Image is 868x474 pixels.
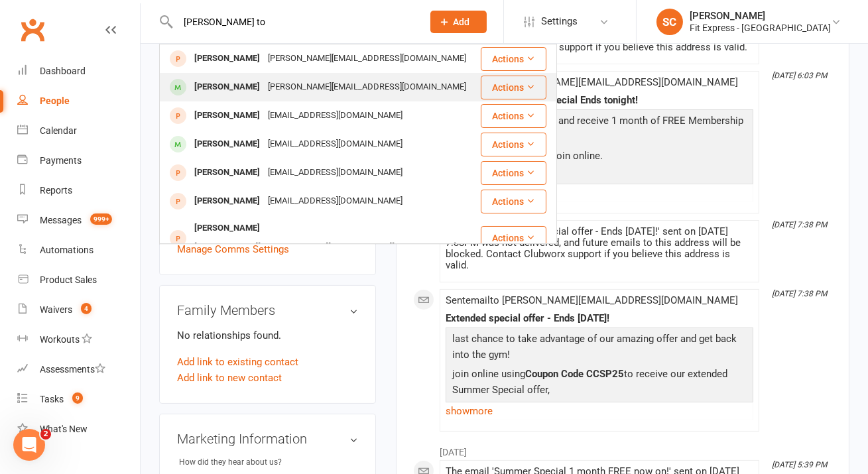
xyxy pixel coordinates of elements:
[177,241,289,257] a: Manage Comms Settings
[772,460,827,469] i: [DATE] 5:39 PM
[454,17,470,27] span: Add
[264,49,470,68] div: [PERSON_NAME][EMAIL_ADDRESS][DOMAIN_NAME]
[481,226,546,250] button: Actions
[17,265,140,295] a: Product Sales
[17,295,140,325] a: Waivers 4
[40,364,105,375] div: Assessments
[449,167,750,186] p: [URL][DOMAIN_NAME]
[446,76,738,88] span: Sent email to [PERSON_NAME][EMAIL_ADDRESS][DOMAIN_NAME]
[72,392,83,404] span: 9
[40,429,51,440] span: 2
[690,10,831,22] div: [PERSON_NAME]
[690,22,831,34] div: Fit Express - [GEOGRAPHIC_DATA]
[449,113,750,148] p: Last opportunity to join and receive 1 month of FREE Membership credit!
[177,370,282,386] a: Add link to new contact
[40,245,93,255] div: Automations
[90,213,112,225] span: 999+
[446,294,738,306] span: Sent email to [PERSON_NAME][EMAIL_ADDRESS][DOMAIN_NAME]
[179,456,288,469] div: How did they hear about us?
[446,313,753,324] div: Extended special offer - Ends [DATE]!
[190,49,264,68] div: [PERSON_NAME]
[40,334,80,345] div: Workouts
[449,366,750,401] p: join online using to receive our extended Summer Special offer,
[481,161,546,185] button: Actions
[177,354,298,370] a: Add link to existing contact
[13,429,45,461] iframe: Intercom live chat
[525,368,624,380] span: Coupon Code CCSP25
[17,206,140,235] a: Messages 999+
[177,327,358,343] p: No relationships found.
[430,11,487,33] button: Add
[40,215,82,225] div: Messages
[190,192,264,211] div: [PERSON_NAME]
[446,184,753,202] a: show more
[264,163,406,182] div: [EMAIL_ADDRESS][DOMAIN_NAME]
[264,78,470,97] div: [PERSON_NAME][EMAIL_ADDRESS][DOMAIN_NAME]
[190,135,264,154] div: [PERSON_NAME]
[174,13,413,31] input: Search...
[449,148,750,167] p: Click the link below to join online.
[481,133,546,156] button: Actions
[772,220,827,229] i: [DATE] 7:38 PM
[264,192,406,211] div: [EMAIL_ADDRESS][DOMAIN_NAME]
[17,176,140,206] a: Reports
[264,135,406,154] div: [EMAIL_ADDRESS][DOMAIN_NAME]
[40,274,97,285] div: Product Sales
[40,185,72,196] div: Reports
[17,414,140,444] a: What's New
[449,331,750,366] p: last chance to take advantage of our amazing offer and get back into the gym!
[40,66,86,76] div: Dashboard
[264,106,406,125] div: [EMAIL_ADDRESS][DOMAIN_NAME]
[40,155,82,166] div: Payments
[772,71,827,80] i: [DATE] 6:03 PM
[190,106,264,125] div: [PERSON_NAME]
[17,56,140,86] a: Dashboard
[40,304,72,315] div: Waivers
[17,146,140,176] a: Payments
[541,7,578,36] span: Settings
[190,78,264,97] div: [PERSON_NAME]
[772,289,827,298] i: [DATE] 7:38 PM
[481,104,546,128] button: Actions
[40,394,64,404] div: Tasks
[177,303,358,318] h3: Family Members
[481,47,546,71] button: Actions
[17,116,140,146] a: Calendar
[17,385,140,414] a: Tasks 9
[17,325,140,355] a: Workouts
[481,76,546,99] button: Actions
[446,226,753,271] div: The email 'Extended special offer - Ends [DATE]!' sent on [DATE] 7:38PM was not delivered, and fu...
[81,303,92,314] span: 4
[446,402,753,420] a: show more
[17,355,140,385] a: Assessments
[413,438,832,459] li: [DATE]
[177,432,358,446] h3: Marketing Information
[190,219,264,238] div: [PERSON_NAME]
[40,125,77,136] div: Calendar
[656,9,683,35] div: SC
[190,238,460,257] div: [PERSON_NAME][EMAIL_ADDRESS][PERSON_NAME][DOMAIN_NAME]
[446,95,753,106] div: Fit Express - Summer Special Ends tonight!
[17,86,140,116] a: People
[40,424,88,434] div: What's New
[16,13,49,46] a: Clubworx
[40,95,70,106] div: People
[17,235,140,265] a: Automations
[449,401,750,436] p: as well as a FREE personalised program and Personal training session to get you started with your...
[190,163,264,182] div: [PERSON_NAME]
[481,190,546,213] button: Actions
